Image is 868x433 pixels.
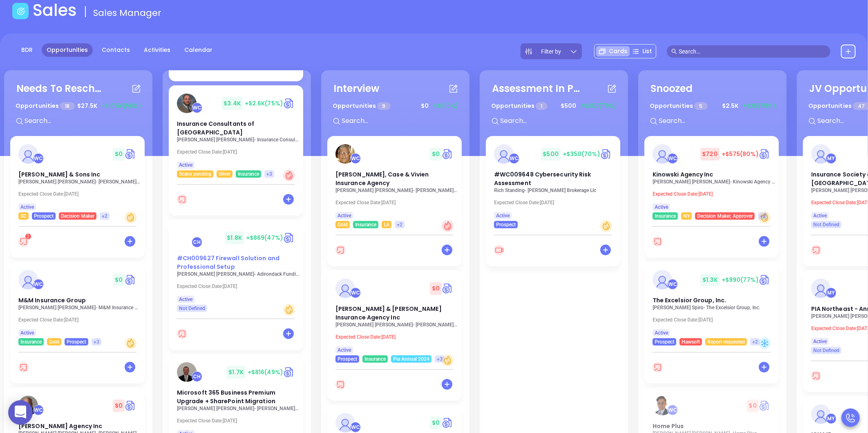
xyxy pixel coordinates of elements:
span: $ 0 [113,274,125,286]
div: Warm [125,337,136,349]
span: Insurance [355,220,376,229]
div: Walter Contreras [33,153,44,164]
span: Not Defined [813,346,839,355]
a: profileWalter Contreras$0Circle dollarM&M Insurance Group[PERSON_NAME] [PERSON_NAME]- M&M Insuran... [10,262,145,346]
img: Quote [759,400,771,412]
span: +$575 (80%) [722,150,759,158]
a: Contacts [97,43,135,57]
span: 18 [60,102,74,110]
span: Lowry-Dunham, Case & Vivien Insurance Agency [336,170,429,187]
span: Prospect [34,212,54,221]
img: Home Plus [653,396,672,415]
span: $ 0 [113,400,125,412]
span: +$816 (49%) [248,368,283,376]
input: Search… [679,47,826,56]
span: $ 0 [430,417,442,429]
div: Walter Contreras [667,405,678,415]
p: Expected Close Date: [DATE] [18,191,141,197]
span: +$15.5K (56%) [101,102,141,110]
a: Opportunities [42,43,93,57]
span: NY [683,212,690,221]
span: +3 [94,337,99,346]
span: SC [20,212,27,221]
input: Search... [24,116,146,126]
p: Rich Standing - Chadwick Brokerage Llc [494,187,617,193]
span: Microsoft 365 Business Premium Upgrade + SharePoint Migration [177,388,275,405]
span: Prospect [655,337,674,346]
span: Insurance [20,337,42,346]
p: Expected Close Date: [DATE] [494,200,617,205]
span: Active [338,211,351,220]
span: Prospect [496,220,516,229]
img: PIA Northeast - Annual Convention [811,279,831,298]
p: Expected Close Date: [DATE] [653,191,775,197]
a: profileWalter Contreras$500+$350(70%)Circle dollar#WC009648 Cybersecurity Risk AssessmentRich Sta... [486,136,620,228]
span: RG Wright Agency Inc [18,422,102,430]
div: profileWalter Contreras$720+$575(80%)Circle dollarKinowski Agency Inc[PERSON_NAME] [PERSON_NAME]-... [644,136,781,262]
span: +$0 (0%) [433,102,458,110]
div: Assessment In Progress [492,81,582,96]
div: Walter Contreras [350,422,361,433]
img: Quote [600,148,612,160]
span: $ 0 [419,100,431,112]
img: #WC009648 Cybersecurity Risk Assessment [494,144,514,164]
a: Quote [283,366,295,378]
span: Gold [338,220,348,229]
div: Cards [596,46,630,56]
img: The Excelsior Group, Inc. [653,270,672,290]
input: Search... [341,116,463,126]
a: Quote [442,282,454,295]
span: 9 [377,102,390,110]
a: Activities [139,43,175,57]
span: Active [179,295,192,304]
span: Active [655,203,668,212]
p: Elizabeth Moser - M&M Insurance Group [18,305,141,310]
span: Insurance [365,355,386,364]
div: List [630,46,654,56]
a: profileWalter Contreras$0Circle dollar[PERSON_NAME] & Sons Inc[PERSON_NAME] [PERSON_NAME]- [PERSO... [10,136,145,220]
h1: Sales [33,0,77,20]
span: LA [384,220,389,229]
a: profileWalter Contreras$0Circle dollar[PERSON_NAME], Case & Vivien Insurance Agency[PERSON_NAME] ... [327,136,462,228]
img: Quote [442,417,454,429]
img: M&M Insurance Group [18,270,38,290]
div: Cold [759,337,771,349]
div: Walter Contreras [192,103,202,113]
img: Quote [283,97,295,109]
a: profileWalter Contreras$3.4K+$2.6K(75%)Circle dollarInsurance Consultants of [GEOGRAPHIC_DATA][PE... [169,85,303,178]
a: Quote [442,148,454,160]
span: search [671,49,677,54]
div: InterviewOpportunities 9$0+$0(0%) [327,76,463,136]
div: profileWalter Contreras$1.3K+$990(77%)Circle dollarThe Excelsior Group, Inc.[PERSON_NAME] Spiro- ... [644,262,781,388]
img: Quote [125,400,136,412]
span: +$350 (70%) [580,102,617,110]
div: profileWalter Contreras$0Circle dollar[PERSON_NAME] & Sons Inc[PERSON_NAME] [PERSON_NAME]- [PERSO... [10,136,146,262]
span: Insurance [238,170,259,179]
img: Quote [283,232,295,244]
span: Active [813,337,827,346]
div: profileWalter Contreras$500+$350(70%)Circle dollar#WC009648 Cybersecurity Risk AssessmentRich Sta... [486,136,622,270]
span: +3 [437,355,443,364]
a: BDR [16,43,38,57]
p: Opportunities [491,98,548,114]
img: Quote [759,274,771,286]
span: +2 [760,212,766,221]
div: Snoozed [651,81,693,96]
span: Active [655,328,668,337]
div: Megan Youmans [826,153,837,164]
img: Kinowski Agency Inc [653,144,672,164]
span: Active [20,203,34,212]
img: Insurance Society of Philadelphia [811,144,831,164]
img: Dan L Tillman & Sons Inc [18,144,38,164]
span: +$2K (79%) [743,102,775,110]
a: Quote [759,148,771,160]
span: $ 1.8K [225,232,244,244]
span: Forman & Murray Insurance Agency Inc [336,305,442,321]
span: Sales Manager [93,7,161,19]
